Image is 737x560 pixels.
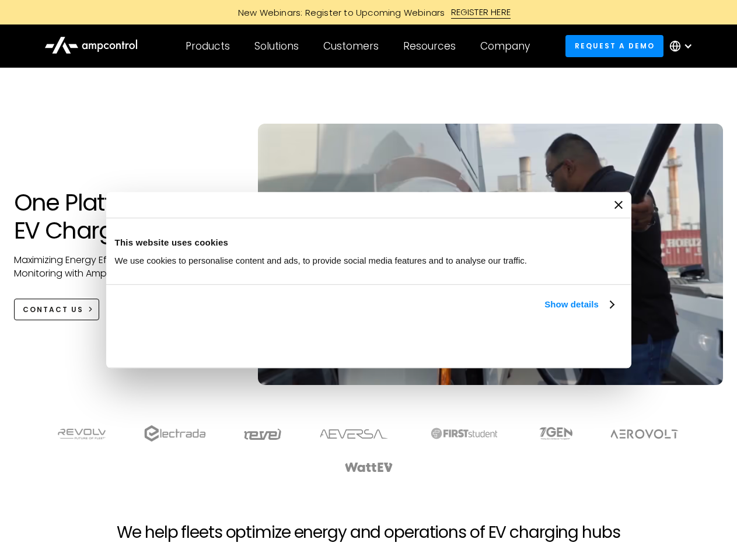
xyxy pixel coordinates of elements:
img: WattEV logo [344,463,393,472]
div: New Webinars: Register to Upcoming Webinars [226,6,451,19]
a: Show details [544,297,613,311]
div: Company [480,40,530,52]
div: This website uses cookies [115,236,623,250]
div: Customers [323,40,379,52]
img: Aerovolt Logo [610,429,679,439]
span: We use cookies to personalise content and ads, to provide social media features and to analyse ou... [115,256,528,265]
button: Okay [450,325,618,359]
div: CONTACT US [23,304,83,315]
a: CONTACT US [14,299,100,320]
p: Maximizing Energy Efficiency, Uptime, and 24/7 Monitoring with Ampcontrol Solutions [14,254,235,280]
div: Solutions [254,40,299,52]
button: Close banner [614,201,623,209]
h2: We help fleets optimize energy and operations of EV charging hubs [117,523,620,542]
a: Request a demo [565,35,663,57]
div: Resources [403,40,456,52]
div: REGISTER HERE [451,6,511,19]
div: Products [186,40,230,52]
h1: One Platform for EV Charging Hubs [14,188,235,244]
a: New Webinars: Register to Upcoming WebinarsREGISTER HERE [106,6,631,19]
img: electrada logo [144,425,205,442]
